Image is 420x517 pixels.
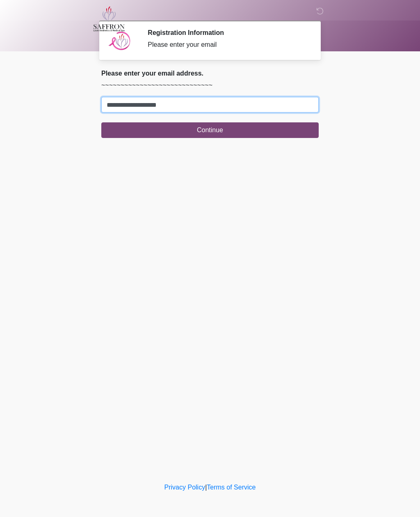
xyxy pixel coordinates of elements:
button: Continue [101,122,319,138]
div: Please enter your email [148,40,306,50]
img: Saffron Laser Aesthetics and Medical Spa Logo [93,6,125,32]
a: Privacy Policy [164,484,205,491]
p: ~~~~~~~~~~~~~~~~~~~~~~~~~~~~~ [101,80,319,90]
a: | [205,484,207,491]
h2: Please enter your email address. [101,69,319,77]
a: Terms of Service [207,484,256,491]
img: Agent Avatar [107,29,132,53]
